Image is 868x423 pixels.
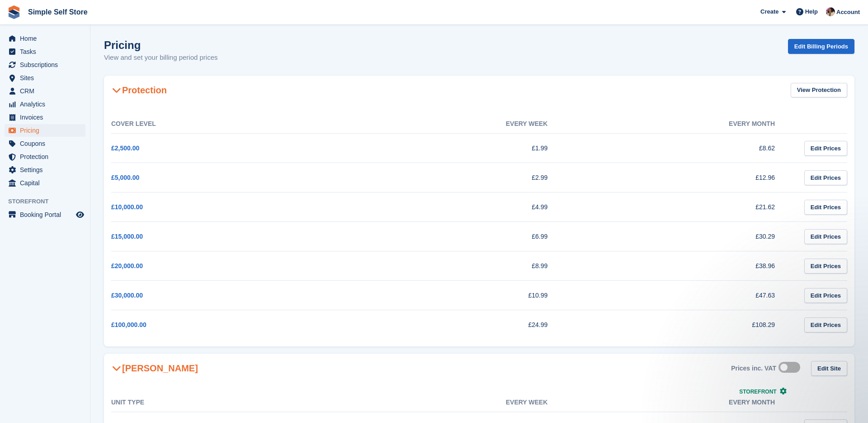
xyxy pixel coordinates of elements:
[8,197,90,206] span: Storefront
[804,200,847,215] a: Edit Prices
[20,163,74,176] span: Settings
[20,137,74,150] span: Coupons
[111,321,146,328] a: £100,000.00
[339,163,566,192] td: £2.99
[731,365,776,372] div: Prices inc. VAT
[5,32,85,45] a: menu
[20,177,74,189] span: Capital
[5,177,85,189] a: menu
[5,124,85,137] a: menu
[5,137,85,150] a: menu
[20,150,74,163] span: Protection
[566,310,793,340] td: £108.29
[20,124,74,137] span: Pricing
[111,393,339,412] th: Unit Type
[5,45,85,58] a: menu
[826,7,835,16] img: Scott McCutcheon
[111,174,139,181] a: £5,000.00
[566,393,793,412] th: Every month
[804,259,847,274] a: Edit Prices
[104,53,218,63] p: View and set your billing period prices
[5,98,85,111] a: menu
[111,292,143,299] a: £30,000.00
[5,111,85,124] a: menu
[791,83,847,98] a: View Protection
[75,209,85,220] a: Preview store
[7,5,21,19] img: stora-icon-8386f47178a22dfd0bd8f6a31ec36ba5ce8667c1dd55bd0f319d3a0aa187defe.svg
[739,389,776,395] span: Storefront
[339,251,566,281] td: £8.99
[804,141,847,156] a: Edit Prices
[566,115,793,134] th: Every month
[111,203,143,211] a: £10,000.00
[804,229,847,244] a: Edit Prices
[111,85,167,96] h2: Protection
[5,85,85,97] a: menu
[804,317,847,332] a: Edit Prices
[20,85,74,97] span: CRM
[566,163,793,192] td: £12.96
[339,192,566,222] td: £4.99
[111,233,143,240] a: £15,000.00
[836,8,860,17] span: Account
[566,251,793,281] td: £38.96
[811,361,847,376] a: Edit Site
[104,39,218,51] h1: Pricing
[111,262,143,269] a: £20,000.00
[339,222,566,251] td: £6.99
[5,150,85,163] a: menu
[339,115,566,134] th: Every week
[566,134,793,163] td: £8.62
[339,281,566,310] td: £10.99
[788,39,854,54] a: Edit Billing Periods
[566,222,793,251] td: £30.29
[804,288,847,303] a: Edit Prices
[20,98,74,111] span: Analytics
[5,58,85,71] a: menu
[5,208,85,221] a: menu
[804,170,847,185] a: Edit Prices
[566,281,793,310] td: £47.63
[339,310,566,340] td: £24.99
[20,111,74,124] span: Invoices
[20,58,74,71] span: Subscriptions
[111,144,139,152] a: £2,500.00
[20,32,74,45] span: Home
[20,45,74,58] span: Tasks
[805,7,818,16] span: Help
[111,115,339,134] th: Cover Level
[20,72,74,84] span: Sites
[760,7,778,16] span: Create
[739,389,787,395] a: Storefront
[5,163,85,176] a: menu
[5,72,85,84] a: menu
[339,393,566,412] th: Every week
[20,208,74,221] span: Booking Portal
[111,363,198,374] h2: [PERSON_NAME]
[339,134,566,163] td: £1.99
[24,5,91,19] a: Simple Self Store
[566,192,793,222] td: £21.62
